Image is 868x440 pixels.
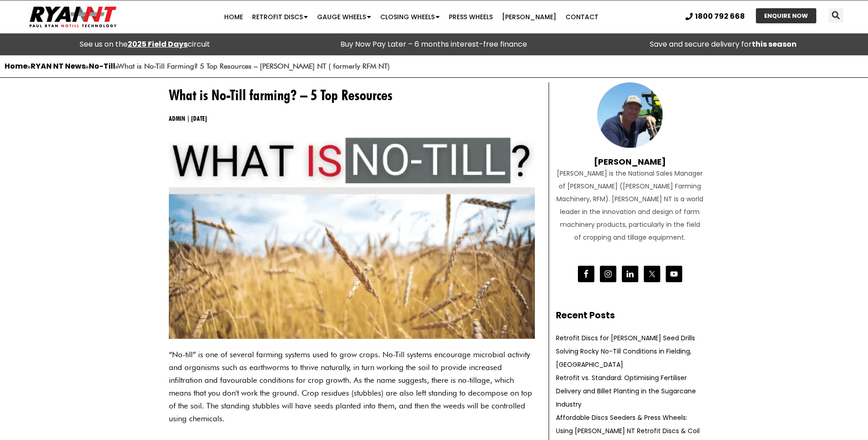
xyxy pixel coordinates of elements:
[31,61,86,71] a: RYAN NT News
[169,87,535,103] h1: What is No-Till farming? – 5 Top Resources
[752,39,797,49] strong: this season
[248,8,313,26] a: Retrofit Discs
[561,8,603,26] a: Contact
[556,309,704,322] h2: Recent Posts
[5,38,285,51] div: See us on the circuit
[556,373,696,409] a: Retrofit vs. Standard: Optimising Fertiliser Delivery and Billet Planting in the Sugarcane Industry
[118,62,390,70] strong: What is No-Till Farming? 5 Top Resources – [PERSON_NAME] NT ( formerly RFM NT)
[376,8,444,26] a: Closing Wheels
[556,167,704,244] div: [PERSON_NAME] is the National Sales Manager of [PERSON_NAME] ([PERSON_NAME] Farming Machinery, RF...
[89,61,115,71] a: No-Till
[5,62,390,70] span: » » »
[169,112,535,125] p: ADMIN | [DATE]
[444,8,497,26] a: Press Wheels
[829,8,843,23] div: Search
[27,3,119,31] img: Ryan NT logo
[556,148,704,167] h4: [PERSON_NAME]
[695,13,745,20] span: 1800 792 668
[294,38,574,51] p: Buy Now Pay Later – 6 months interest-free finance
[685,13,745,20] a: 1800 792 668
[168,8,654,26] nav: Menu
[5,61,27,71] a: Home
[128,39,188,49] a: 2025 Field Days
[556,333,695,369] a: Retrofit Discs for [PERSON_NAME] Seed Drills Solving Rocky No-Till Conditions in Fielding, [GEOGR...
[313,8,376,26] a: Gauge Wheels
[497,8,561,26] a: [PERSON_NAME]
[220,8,248,26] a: Home
[169,348,535,425] p: “No-till” is one of several farming systems used to grow crops. No-Till systems encourage microbi...
[756,8,816,23] a: ENQUIRE NOW
[583,38,863,51] p: Save and secure delivery for
[169,134,535,338] img: Ryan NT (RFM NT) What is no-till farming
[764,13,808,19] span: ENQUIRE NOW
